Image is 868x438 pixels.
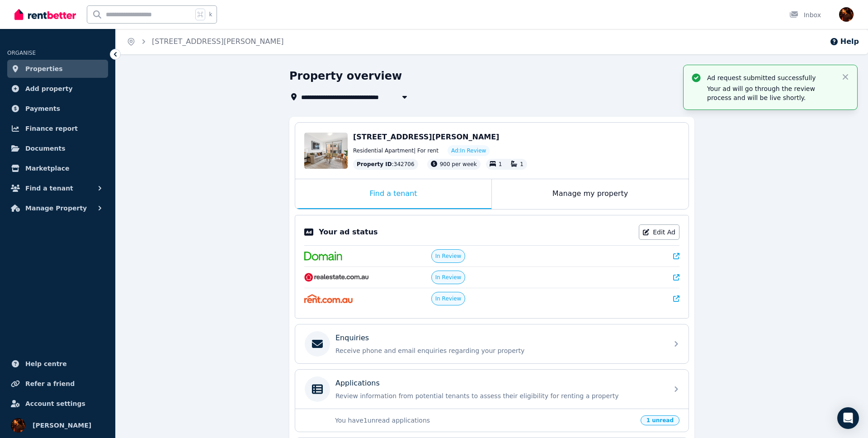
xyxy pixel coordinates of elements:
span: In Review [435,274,462,281]
button: Find a tenant [7,179,108,197]
img: Domain.com.au [304,252,342,261]
span: Properties [25,63,63,74]
img: RentBetter [14,8,76,21]
span: Find a tenant [25,183,73,194]
p: Review information from potential tenants to assess their eligibility for renting a property [335,391,663,400]
span: k [209,11,212,18]
span: Documents [25,143,66,154]
span: Manage Property [25,203,87,214]
img: RealEstate.com.au [304,273,369,282]
a: Add property [7,80,108,98]
a: Marketplace [7,159,108,177]
span: [STREET_ADDRESS][PERSON_NAME] [353,133,499,141]
a: EnquiriesReceive phone and email enquiries regarding your property [295,324,689,363]
button: Manage Property [7,199,108,217]
span: Payments [25,103,60,114]
div: : 342706 [353,159,418,170]
a: Refer a friend [7,375,108,393]
img: Sergio Lourenco da Silva [11,418,25,433]
a: Documents [7,139,108,157]
span: Marketplace [25,163,69,174]
h1: Property overview [289,69,402,83]
span: 1 [499,161,502,167]
span: Finance report [25,123,78,134]
a: Finance report [7,119,108,138]
span: Account settings [25,398,85,409]
a: Help centre [7,355,108,373]
img: Sergio Lourenco da Silva [839,7,854,22]
p: Receive phone and email enquiries regarding your property [335,346,663,355]
span: [PERSON_NAME] [33,420,91,431]
span: Help centre [25,358,67,369]
span: Refer a friend [25,378,75,389]
nav: Breadcrumb [116,29,295,54]
p: Enquiries [335,333,369,343]
p: Ad request submitted successfully [707,73,834,82]
p: Your ad status [319,227,377,238]
span: Property ID [357,161,392,168]
span: Residential Apartment | For rent [353,147,439,154]
a: [STREET_ADDRESS][PERSON_NAME] [152,37,284,46]
div: Open Intercom Messenger [837,407,859,429]
a: Properties [7,60,108,78]
span: Add property [25,83,73,94]
a: Edit Ad [639,224,679,240]
a: ApplicationsReview information from potential tenants to assess their eligibility for renting a p... [295,370,689,409]
div: Find a tenant [295,179,491,209]
div: Inbox [789,10,821,19]
p: Your ad will go through the review process and will be live shortly. [707,84,834,102]
button: Help [830,36,859,47]
p: You have 1 unread applications [335,416,635,425]
span: ORGANISE [7,50,36,56]
span: 1 [520,161,524,167]
a: Account settings [7,395,108,413]
span: 900 per week [440,161,477,167]
span: In Review [435,252,462,260]
span: Ad: In Review [451,147,486,154]
span: 1 unread [641,415,679,425]
img: Rent.com.au [304,294,353,303]
a: Payments [7,100,108,118]
div: Manage my property [492,179,689,209]
p: Applications [335,378,380,389]
span: In Review [435,295,462,302]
